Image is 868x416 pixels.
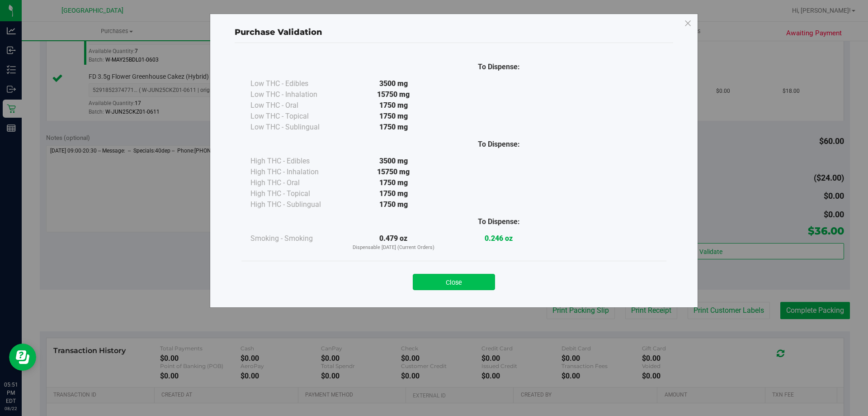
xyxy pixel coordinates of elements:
div: High THC - Topical [250,188,341,199]
div: Smoking - Smoking [250,233,341,244]
div: High THC - Inhalation [250,167,341,177]
p: Dispensable [DATE] (Current Orders) [341,244,446,252]
div: 1750 mg [341,188,446,199]
div: To Dispense: [446,139,552,150]
div: Low THC - Inhalation [250,89,341,100]
span: Purchase Validation [235,27,322,37]
div: 3500 mg [341,156,446,167]
iframe: Resource center [9,344,36,371]
div: 1750 mg [341,100,446,111]
strong: 0.246 oz [485,234,513,243]
div: Low THC - Topical [250,111,341,122]
div: To Dispense: [446,216,552,227]
div: 0.479 oz [341,233,446,252]
div: 1750 mg [341,122,446,133]
div: High THC - Sublingual [250,199,341,210]
div: High THC - Oral [250,177,341,188]
div: Low THC - Oral [250,100,341,111]
div: 3500 mg [341,78,446,89]
div: 1750 mg [341,177,446,188]
div: Low THC - Sublingual [250,122,341,133]
div: Low THC - Edibles [250,78,341,89]
div: 1750 mg [341,111,446,122]
div: To Dispense: [446,62,552,72]
div: 15750 mg [341,89,446,100]
div: High THC - Edibles [250,156,341,167]
button: Close [413,274,495,290]
div: 1750 mg [341,199,446,210]
div: 15750 mg [341,167,446,177]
